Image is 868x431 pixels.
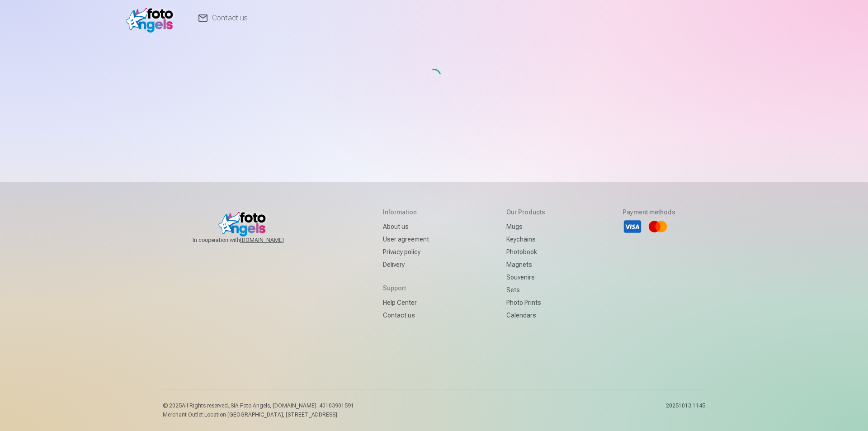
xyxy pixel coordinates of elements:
h5: Our products [506,208,545,217]
a: Calendars [506,309,545,322]
a: User agreement [383,233,429,246]
a: Delivery [383,258,429,271]
h5: Support [383,284,429,293]
a: Sets [506,284,545,296]
a: Magnets [506,258,545,271]
a: Contact us [383,309,429,322]
a: Photo prints [506,296,545,309]
a: About us [383,220,429,233]
p: 20251013.1145 [666,402,705,418]
a: Souvenirs [506,271,545,284]
h5: Payment methods [623,208,675,217]
span: SIA Foto Angels, [DOMAIN_NAME]. 40103901591 [231,403,354,409]
p: © 2025 All Rights reserved. , [163,402,354,409]
a: Help Center [383,296,429,309]
a: Keychains [506,233,545,246]
a: Privacy policy [383,246,429,258]
li: Visa [623,217,642,237]
li: Mastercard [648,217,668,237]
h5: Information [383,208,429,217]
img: /v1 [126,4,178,33]
p: Merchant Outlet Location [GEOGRAPHIC_DATA], [STREET_ADDRESS] [163,411,354,418]
span: In cooperation with [193,237,306,244]
a: [DOMAIN_NAME] [240,237,306,244]
a: Photobook [506,246,545,258]
a: Mugs [506,220,545,233]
